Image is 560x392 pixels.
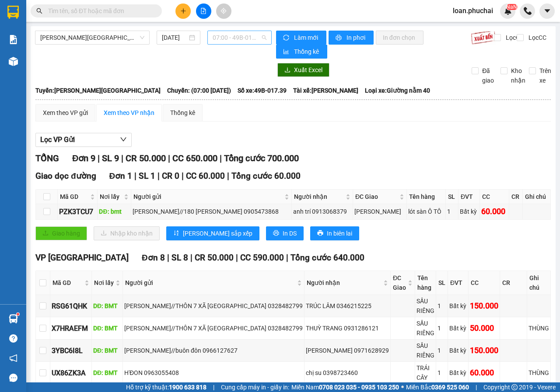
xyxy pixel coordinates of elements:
span: Miền Bắc [406,382,469,392]
button: downloadNhập kho nhận [94,226,160,240]
img: solution-icon [9,35,18,44]
th: SL [446,190,458,204]
div: PZK3TCU7 [59,206,96,217]
button: file-add [196,3,211,19]
span: Miền Nam [291,382,399,392]
span: file-add [200,8,206,14]
span: Tổng cước 60.000 [231,171,301,181]
div: TRÁI CÂY [416,363,434,382]
span: Người nhận [294,192,344,201]
sup: NaN [506,4,517,10]
img: phone-icon [524,7,532,15]
span: Tài xế: [PERSON_NAME] [293,86,358,95]
div: [PERSON_NAME] [354,207,405,216]
span: | [182,171,184,181]
th: Ghi chú [527,271,551,295]
span: Chuyến: (07:00 [DATE]) [167,86,231,95]
span: | [286,253,288,263]
span: | [157,171,160,181]
div: DĐ: BMT [93,323,121,333]
div: RSG61QHK [52,301,90,312]
span: Đơn 9 [72,153,95,163]
span: Lọc CC [525,33,548,42]
button: syncLàm mới [276,31,326,45]
img: 9k= [471,31,496,45]
div: SẦU RIÊNG [416,341,434,360]
span: TỔNG [35,153,59,163]
td: X7HRAEFM [50,317,92,340]
span: Trên xe [536,66,555,85]
span: VP [GEOGRAPHIC_DATA] [35,253,129,263]
th: Tên hàng [407,190,446,204]
span: Kho nhận [507,66,529,85]
span: download [284,67,290,74]
div: DĐ: BMT [93,301,121,311]
span: In phơi [346,33,367,42]
button: Lọc VP Gửi [35,133,132,147]
div: X7HRAEFM [52,323,90,334]
span: down [120,136,127,143]
span: aim [220,8,227,14]
div: BX Phía Bắc BMT [7,7,77,28]
td: UX86ZK3A [50,362,92,384]
img: icon-new-feature [504,7,512,15]
div: THỦY //HTX NN DV CÔNG BẰNG EA KIẾT [7,28,77,60]
span: copyright [511,384,518,390]
span: | [236,253,238,263]
div: anh trí 0913068379 [293,207,351,216]
span: Người gửi [133,192,283,201]
span: printer [273,230,279,237]
div: 3YBC6I8L [52,345,90,356]
div: 150.000 [470,300,498,312]
span: Đơn 8 [142,253,165,263]
div: 1 [447,207,457,216]
td: 3YBC6I8L [50,340,92,362]
div: [PERSON_NAME] 0971628929 [306,346,389,355]
div: Xem theo VP nhận [104,108,154,118]
div: lót sàn Ô TÔ [408,207,444,216]
th: CR [509,190,523,204]
div: 1 [437,301,446,311]
td: PZK3TCU7 [58,204,98,219]
span: message [9,374,17,382]
button: caret-down [539,3,555,19]
button: printerIn phơi [329,31,374,45]
div: 1 [437,368,446,378]
div: Bất kỳ [460,207,479,216]
div: 1 [437,323,446,333]
span: Mã GD [60,192,88,201]
sup: 1 [17,313,19,316]
span: Loại xe: Giường nằm 40 [365,86,430,95]
button: printerIn biên lai [310,226,359,240]
th: Tên hàng [415,271,436,295]
div: [PERSON_NAME]//THÔN 7 XÃ [GEOGRAPHIC_DATA] 0328482799 [124,301,303,311]
span: Nơi lấy [94,278,114,288]
span: ĐC Giao [355,192,398,201]
span: bar-chart [283,49,290,56]
div: Thống kê [170,108,195,118]
button: plus [175,3,191,19]
div: 0916996516 [84,39,172,51]
span: Xuất Excel [294,65,322,75]
span: SL 1 [139,171,155,181]
span: | [121,153,123,163]
b: Tuyến: [PERSON_NAME][GEOGRAPHIC_DATA] [35,87,161,94]
div: 0915421747 [7,60,77,72]
span: Số xe: 49B-017.39 [238,86,287,95]
th: SL [436,271,448,295]
th: CC [480,190,509,204]
div: [PERSON_NAME]//buôn đôn 0966127627 [124,346,303,355]
span: Tổng cước 640.000 [290,253,364,263]
td: RSG61QHK [50,295,92,317]
div: H'ĐON 0963055408 [124,368,303,378]
span: search [36,8,42,14]
span: CC 650.000 [172,153,217,163]
span: | [213,382,214,392]
span: printer [336,35,343,42]
span: Gia Lai - Đà Lạt [40,31,144,44]
strong: 1900 633 818 [169,384,206,391]
span: sync [283,35,290,42]
span: Cung cấp máy in - giấy in: [221,382,289,392]
span: CC 60.000 [186,171,225,181]
span: Hỗ trợ kỹ thuật: [126,382,206,392]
